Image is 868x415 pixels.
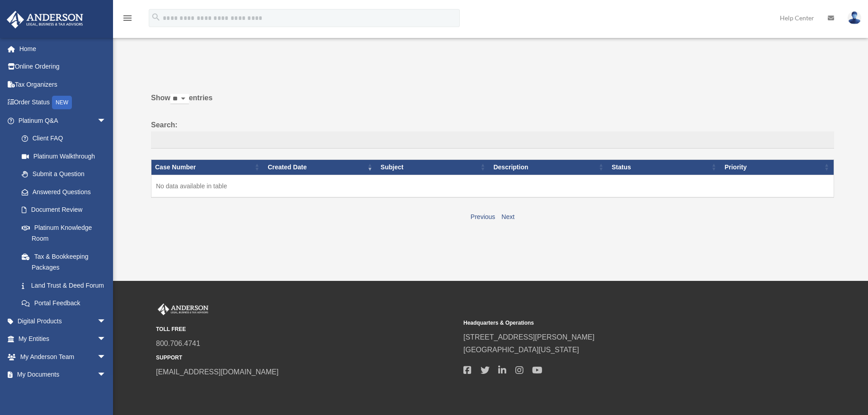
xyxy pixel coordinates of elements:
span: arrow_drop_down [97,348,115,366]
a: Digital Productsarrow_drop_down [6,312,120,330]
a: My Anderson Teamarrow_drop_down [6,348,120,366]
a: Platinum Q&Aarrow_drop_down [6,112,115,130]
span: arrow_drop_down [97,383,115,402]
th: Case Number: activate to sort column ascending [151,159,264,175]
span: arrow_drop_down [97,366,115,384]
td: No data available in table [151,175,834,197]
small: TOLL FREE [156,325,457,334]
a: Home [6,40,120,58]
select: Showentries [170,94,189,104]
img: Anderson Advisors Platinum Portal [4,11,86,28]
div: NEW [52,96,72,109]
a: Online Ordering [6,58,120,76]
a: Order StatusNEW [6,93,120,112]
span: arrow_drop_down [97,312,115,331]
th: Priority: activate to sort column ascending [721,159,834,175]
input: Search: [151,131,834,149]
span: arrow_drop_down [97,112,115,130]
a: Land Trust & Deed Forum [13,276,115,294]
a: Portal Feedback [13,294,115,312]
th: Description: activate to sort column ascending [490,159,608,175]
small: SUPPORT [156,353,457,363]
small: Headquarters & Operations [463,318,764,328]
img: Anderson Advisors Platinum Portal [156,303,210,315]
th: Created Date: activate to sort column ascending [264,159,377,175]
a: My Documentsarrow_drop_down [6,366,120,384]
a: Client FAQ [13,130,115,148]
span: arrow_drop_down [97,330,115,349]
a: 800.706.4741 [156,340,200,347]
a: Tax Organizers [6,75,120,93]
a: Platinum Walkthrough [13,147,115,165]
a: Platinum Knowledge Room [13,219,115,247]
img: User Pic [848,11,861,24]
i: search [151,12,161,22]
a: menu [122,16,133,23]
a: Tax & Bookkeeping Packages [13,247,115,276]
i: menu [122,13,133,23]
a: [GEOGRAPHIC_DATA][US_STATE] [463,346,579,354]
a: Online Learningarrow_drop_down [6,383,120,401]
label: Show entries [151,92,834,113]
a: Previous [471,213,495,220]
a: Next [501,213,514,220]
a: [STREET_ADDRESS][PERSON_NAME] [463,333,594,341]
a: [EMAIL_ADDRESS][DOMAIN_NAME] [156,368,278,376]
label: Search: [151,119,834,149]
a: Answered Questions [13,183,111,201]
th: Status: activate to sort column ascending [608,159,721,175]
a: Document Review [13,201,115,219]
th: Subject: activate to sort column ascending [377,159,490,175]
a: My Entitiesarrow_drop_down [6,330,120,348]
a: Submit a Question [13,165,115,183]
